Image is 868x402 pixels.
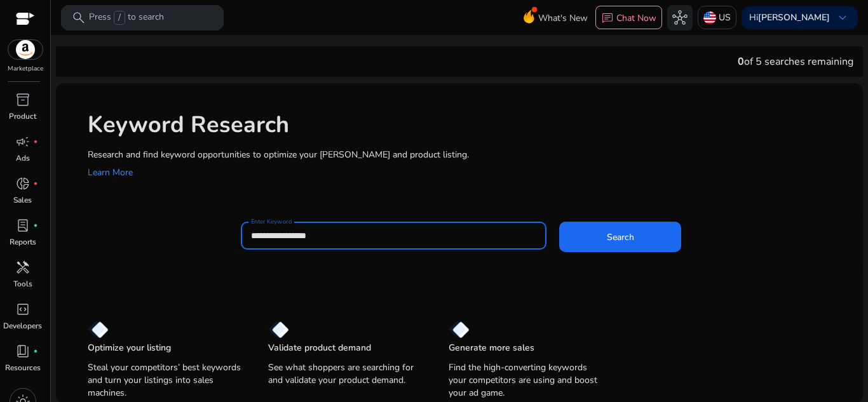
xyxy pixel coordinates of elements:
p: Marketplace [8,64,43,74]
span: handyman [15,260,31,275]
span: book_4 [15,344,31,359]
span: fiber_manual_record [33,223,38,228]
img: diamond.svg [268,321,289,338]
button: Search [559,222,681,252]
p: Developers [3,320,42,332]
p: Research and find keyword opportunities to optimize your [PERSON_NAME] and product listing. [88,148,850,161]
p: Optimize your listing [88,342,171,354]
span: inventory_2 [15,92,31,107]
p: Find the high-converting keywords your competitors are using and boost your ad game. [449,361,604,399]
p: Sales [13,194,32,206]
span: fiber_manual_record [33,349,38,354]
p: US [719,6,731,29]
span: What's New [538,7,588,29]
span: code_blocks [15,302,31,317]
span: search [71,10,86,25]
span: lab_profile [15,218,31,233]
p: Ads [16,152,30,164]
a: Learn More [88,166,133,178]
p: Press to search [89,11,164,25]
p: Hi [749,13,830,22]
span: Search [607,231,634,244]
span: campaign [15,134,31,149]
img: us.svg [703,11,716,24]
p: Resources [5,362,41,373]
mat-label: Enter Keyword [251,217,292,226]
h1: Keyword Research [88,111,850,138]
span: chat [601,12,614,25]
span: 0 [738,55,744,69]
button: hub [667,5,693,30]
p: Tools [13,278,32,290]
span: keyboard_arrow_down [835,10,850,25]
button: chatChat Now [595,6,662,30]
p: Product [9,111,36,122]
span: fiber_manual_record [33,139,38,144]
img: diamond.svg [88,321,109,338]
span: fiber_manual_record [33,181,38,186]
span: / [114,11,125,25]
p: Reports [10,236,36,248]
span: hub [672,10,688,25]
img: amazon.svg [8,40,43,59]
b: [PERSON_NAME] [758,11,830,23]
p: See what shoppers are searching for and validate your product demand. [268,361,423,387]
p: Steal your competitors’ best keywords and turn your listings into sales machines. [88,361,243,399]
img: diamond.svg [449,321,470,338]
div: of 5 searches remaining [738,54,853,69]
p: Generate more sales [449,342,534,354]
span: donut_small [15,176,31,191]
p: Validate product demand [268,342,371,354]
p: Chat Now [616,12,656,24]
